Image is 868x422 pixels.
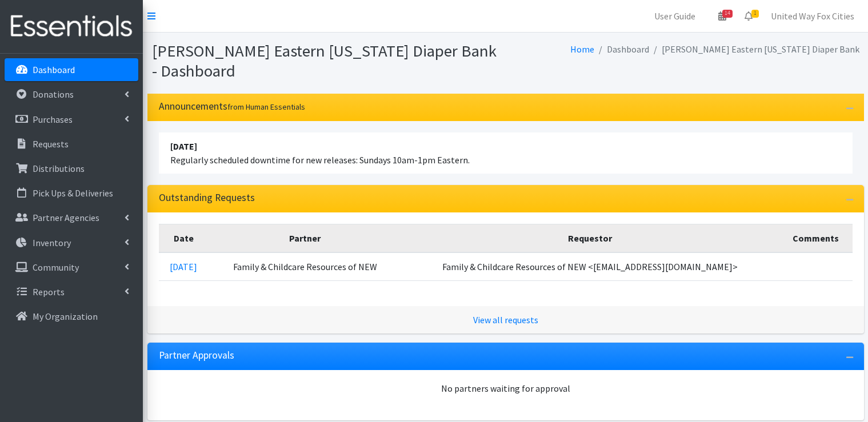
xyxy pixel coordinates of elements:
[33,286,65,298] p: Reports
[33,187,113,199] p: Pick Ups & Deliveries
[5,108,138,131] a: Purchases
[33,163,85,174] p: Distributions
[170,261,197,272] a: [DATE]
[5,7,138,46] img: HumanEssentials
[5,157,138,180] a: Distributions
[33,64,75,75] p: Dashboard
[779,224,852,253] th: Comments
[33,311,98,322] p: My Organization
[473,314,538,325] a: View all requests
[227,102,305,112] small: from Human Essentials
[159,132,853,174] li: Regularly scheduled downtime for new releases: Sundays 10am-1pm Eastern.
[402,252,779,281] td: Family & Childcare Resources of NEW <[EMAIL_ADDRESS][DOMAIN_NAME]>
[33,138,69,150] p: Requests
[5,305,138,328] a: My Organization
[159,192,255,204] h3: Outstanding Requests
[645,5,705,27] a: User Guide
[5,83,138,106] a: Donations
[5,182,138,204] a: Pick Ups & Deliveries
[722,10,733,18] span: 14
[594,41,649,58] li: Dashboard
[33,89,74,100] p: Donations
[709,5,735,27] a: 14
[5,132,138,155] a: Requests
[152,41,502,81] h1: [PERSON_NAME] Eastern [US_STATE] Diaper Bank - Dashboard
[735,5,762,27] a: 1
[751,10,759,18] span: 1
[5,58,138,81] a: Dashboard
[159,381,853,395] div: No partners waiting for approval
[33,212,99,223] p: Partner Agencies
[5,206,138,229] a: Partner Agencies
[159,349,234,361] h3: Partner Approvals
[5,231,138,254] a: Inventory
[33,237,71,248] p: Inventory
[5,256,138,279] a: Community
[159,224,209,253] th: Date
[762,5,863,27] a: United Way Fox Cities
[170,140,197,152] strong: [DATE]
[5,280,138,303] a: Reports
[649,41,859,58] li: [PERSON_NAME] Eastern [US_STATE] Diaper Bank
[209,252,401,281] td: Family & Childcare Resources of NEW
[570,43,594,55] a: Home
[33,114,73,125] p: Purchases
[402,224,779,253] th: Requestor
[159,101,305,112] h3: Announcements
[33,262,79,273] p: Community
[209,224,401,253] th: Partner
